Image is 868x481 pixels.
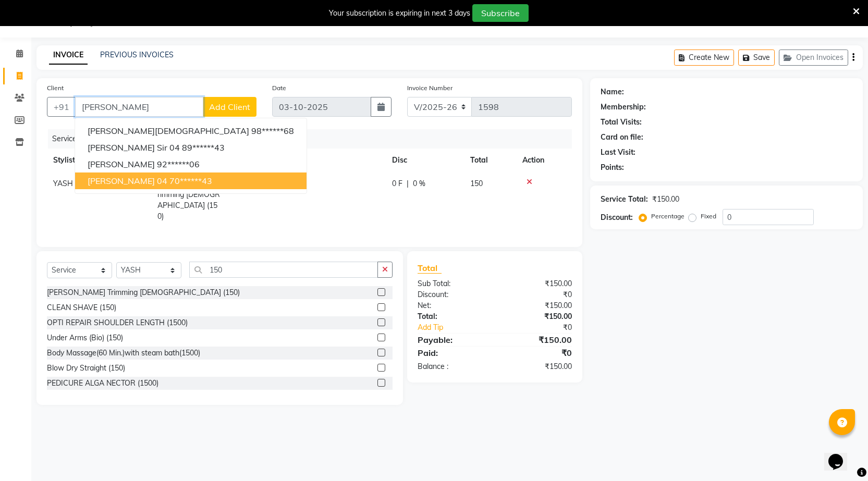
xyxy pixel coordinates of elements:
div: Services [48,129,580,149]
span: Add Client [209,102,250,112]
button: Create New [674,50,734,66]
a: Add Tip [410,322,509,333]
div: ₹0 [495,289,580,300]
div: Net: [410,300,495,311]
span: [PERSON_NAME] 04 [88,176,167,186]
span: [PERSON_NAME][DEMOGRAPHIC_DATA] [88,126,249,136]
div: Payable: [410,334,495,346]
button: Save [738,50,775,66]
div: ₹150.00 [652,194,679,205]
div: PEDICURE ALGA NECTOR (1500) [47,378,158,389]
a: PREVIOUS INVOICES [100,50,174,59]
span: 0 % [413,178,425,189]
div: ₹150.00 [495,311,580,322]
div: Balance : [410,361,495,372]
div: Total: [410,311,495,322]
div: Under Arms (Bio) (150) [47,332,123,343]
label: Invoice Number [407,83,453,93]
div: Last Visit: [601,147,635,158]
input: Search by Name/Mobile/Email/Code [75,97,203,117]
label: Percentage [651,212,684,221]
div: Your subscription is expiring in next 3 days [329,8,470,19]
span: Total [418,263,442,274]
a: INVOICE [49,46,88,65]
div: Blow Dry Straight (150) [47,363,125,374]
th: Action [516,149,572,172]
div: Service Total: [601,194,648,205]
span: YASH [53,179,73,188]
label: Date [272,83,286,93]
div: ₹0 [495,347,580,359]
span: 0 F [392,178,402,189]
div: ₹150.00 [495,334,580,346]
div: Discount: [601,212,633,223]
button: +91 [47,97,76,117]
label: Client [47,83,64,93]
th: Price [282,149,386,172]
div: ₹150.00 [495,278,580,289]
label: Fixed [701,212,716,221]
div: [PERSON_NAME] Trimming [DEMOGRAPHIC_DATA] (150) [47,287,240,298]
input: Search or Scan [189,262,378,278]
div: Points: [601,162,624,173]
span: [PERSON_NAME] [88,159,155,169]
div: OPTI REPAIR SHOULDER LENGTH (1500) [47,317,188,328]
div: Name: [601,87,624,97]
iframe: chat widget [824,439,858,471]
div: ₹0 [509,322,580,333]
button: Add Client [203,97,256,117]
th: Disc [386,149,464,172]
div: Sub Total: [410,278,495,289]
div: Card on file: [601,132,643,143]
th: Total [464,149,516,172]
div: ₹150.00 [495,300,580,311]
div: CLEAN SHAVE (150) [47,302,116,313]
button: Subscribe [472,4,529,22]
button: Open Invoices [779,50,848,66]
span: 150 [470,179,483,188]
div: Body Massage(60 Min.)with steam bath(1500) [47,348,200,359]
span: | [407,178,409,189]
div: Membership: [601,102,646,113]
div: Discount: [410,289,495,300]
div: Total Visits: [601,117,642,128]
span: [PERSON_NAME] sir 04 [88,142,180,153]
th: Stylist [47,149,151,172]
div: ₹150.00 [495,361,580,372]
div: Paid: [410,347,495,359]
